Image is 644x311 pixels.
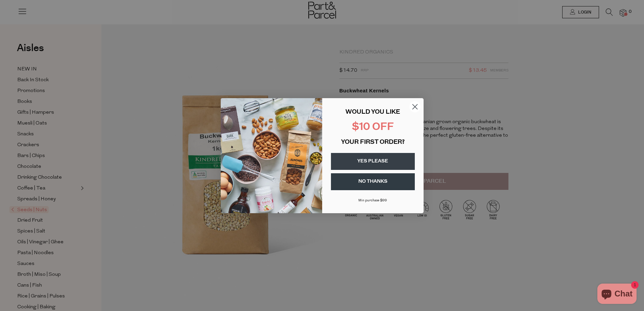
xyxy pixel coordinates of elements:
[221,98,322,213] img: 43fba0fb-7538-40bc-babb-ffb1a4d097bc.jpeg
[331,173,415,190] button: NO THANKS
[358,199,387,202] span: Min purchase $99
[352,122,394,133] span: $10 OFF
[341,139,405,146] span: YOUR FIRST ORDER?
[331,153,415,170] button: YES PLEASE
[595,284,639,306] inbox-online-store-chat: Shopify online store chat
[345,109,400,115] span: WOULD YOU LIKE
[409,101,421,113] button: Close dialog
